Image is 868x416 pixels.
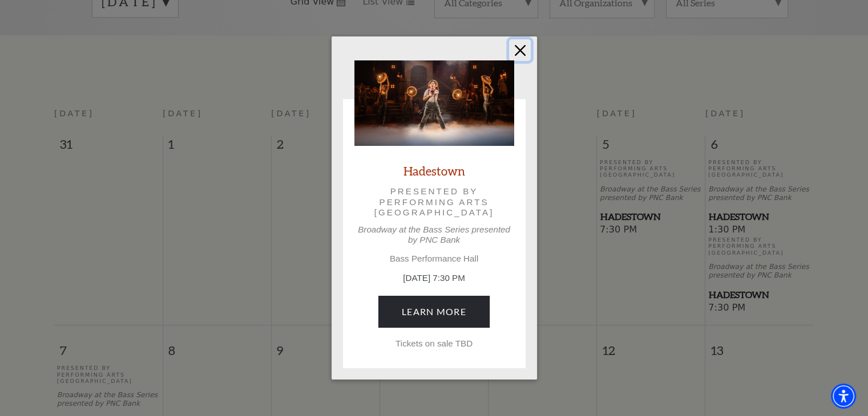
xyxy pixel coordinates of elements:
[831,384,856,409] div: Accessibility Menu
[354,254,514,264] p: Bass Performance Hall
[354,272,514,285] p: [DATE] 7:30 PM
[403,163,465,178] a: Hadestown
[509,39,531,61] button: Close
[370,186,498,218] p: Presented by Performing Arts [GEOGRAPHIC_DATA]
[378,296,490,328] a: June 5, 7:30 PM Learn More Tickets on sale TBD
[354,338,514,349] p: Tickets on sale TBD
[354,225,514,245] p: Broadway at the Bass Series presented by PNC Bank
[354,60,514,146] img: Hadestown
